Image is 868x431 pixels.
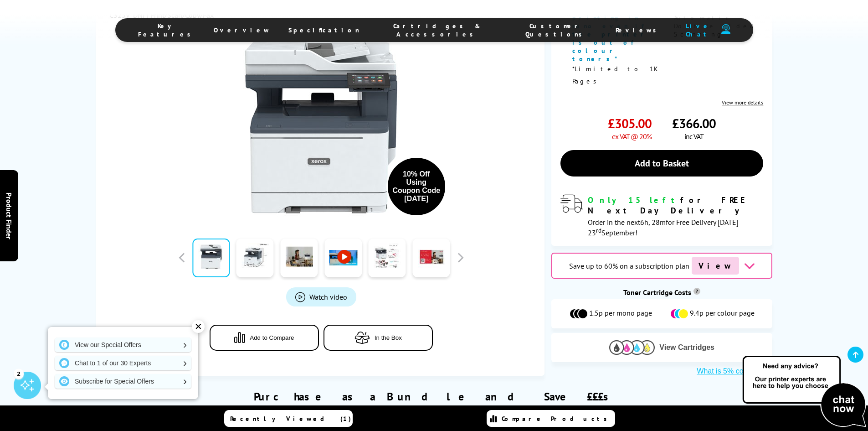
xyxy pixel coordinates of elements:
[612,132,652,141] span: ex VAT @ 20%
[588,195,680,205] span: Only 15 left
[608,115,652,132] span: £305.00
[558,340,765,355] button: View Cartridges
[324,325,433,351] button: In the Box
[55,338,191,352] a: View our Special Offers
[214,26,270,34] span: Overview
[572,63,660,88] p: *Limited to 1K Pages
[721,24,730,35] img: user-headset-duotone.svg
[286,287,356,306] a: Product_All_Videos
[375,334,402,341] span: In the Box
[679,22,716,38] span: Live Chat
[224,410,353,427] a: Recently Viewed (1)
[684,132,704,141] span: inc VAT
[5,192,14,239] span: Product Finder
[309,292,347,301] span: Watch video
[138,22,195,38] span: Key Features
[589,308,652,319] span: 1.5p per mono page
[609,340,655,354] img: Cartridges
[616,26,661,34] span: Reviews
[192,320,205,333] div: ✕
[230,415,351,423] span: Recently Viewed (1)
[487,410,615,427] a: Compare Products
[588,218,739,237] span: Order in the next for Free Delivery [DATE] 23 September!
[596,226,601,234] sup: rd
[694,367,772,376] button: What is 5% coverage?
[392,170,441,203] div: 10% Off Using Coupon Code [DATE]
[693,288,700,295] sup: Cost per page
[672,115,716,132] span: £366.00
[560,195,763,237] div: modal_delivery
[560,150,763,177] a: Add to Basket
[551,288,772,297] div: Toner Cartridge Costs
[288,26,360,34] span: Specification
[640,218,666,227] span: 6h, 28m
[690,308,755,319] span: 9.4p per colour page
[232,38,411,217] img: Xerox C325
[55,374,191,389] a: Subscribe for Special Offers
[378,22,497,38] span: Cartridges & Accessories
[588,195,763,216] div: for FREE Next Day Delivery
[722,99,763,106] a: View more details
[692,257,739,275] span: View
[55,356,191,370] a: Chat to 1 of our 30 Experts
[502,415,612,423] span: Compare Products
[96,376,773,420] div: Purchase as a Bundle and Save £££s
[659,343,714,352] span: View Cartridges
[210,325,319,351] button: Add to Compare
[569,261,689,270] span: Save up to 60% on a subscription plan
[515,22,597,38] span: Customer Questions
[14,369,24,379] div: 2
[250,334,294,341] span: Add to Compare
[740,354,868,429] img: Open Live Chat window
